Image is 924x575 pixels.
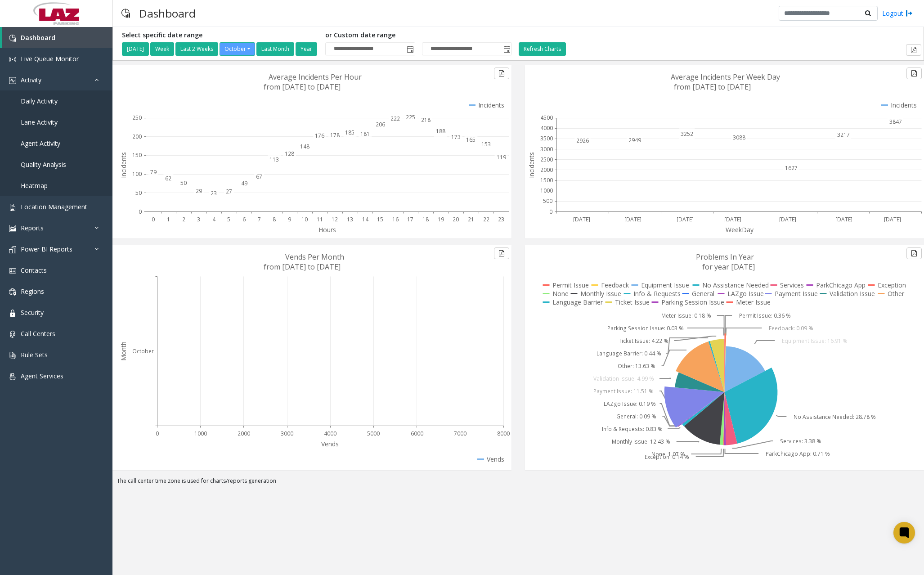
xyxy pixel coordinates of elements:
[616,413,656,420] text: General: 0.09 %
[256,42,294,56] button: Last Month
[21,97,58,105] span: Daily Activity
[135,189,142,197] text: 50
[150,168,157,176] text: 79
[782,337,848,345] text: Equipment Issue: 16.91 %
[540,124,553,132] text: 4000
[779,216,796,223] text: [DATE]
[411,430,423,437] text: 6000
[21,245,72,253] span: Power BI Reports
[494,67,509,79] button: Export to pdf
[325,31,512,39] h5: or Custom date range
[889,118,902,126] text: 3847
[285,252,344,262] text: Vends Per Month
[573,216,590,223] text: [DATE]
[436,127,445,135] text: 188
[724,216,741,223] text: [DATE]
[194,430,207,437] text: 1000
[906,9,913,18] img: logout
[739,312,791,319] text: Permit Issue: 0.36 %
[702,262,755,272] text: for year [DATE]
[540,156,553,163] text: 2500
[132,347,154,355] text: October
[390,115,400,122] text: 222
[422,216,429,223] text: 18
[540,114,553,121] text: 4500
[9,35,16,42] img: 'icon'
[468,216,474,223] text: 21
[9,77,16,84] img: 'icon'
[9,310,16,317] img: 'icon'
[884,216,901,223] text: [DATE]
[494,247,509,259] button: Export to pdf
[593,387,654,395] text: Payment Issue: 11.51 %
[135,2,200,24] h3: Dashboard
[681,130,693,138] text: 3252
[264,82,341,92] text: from [DATE] to [DATE]
[21,76,41,84] span: Activity
[392,216,399,223] text: 16
[483,216,489,223] text: 22
[9,56,16,63] img: 'icon'
[451,133,461,141] text: 173
[597,350,661,357] text: Language Barrier: 0.44 %
[607,324,684,332] text: Parking Session Issue: 0.03 %
[835,216,852,223] text: [DATE]
[165,175,171,182] text: 62
[330,131,340,139] text: 178
[661,312,711,319] text: Meter Issue: 0.18 %
[242,216,246,223] text: 6
[132,133,142,140] text: 200
[9,288,16,296] img: 'icon'
[273,216,276,223] text: 8
[519,42,566,56] button: Refresh Charts
[9,331,16,338] img: 'icon'
[122,42,149,56] button: [DATE]
[497,153,506,161] text: 119
[421,116,431,124] text: 218
[497,430,510,437] text: 8000
[376,121,385,128] text: 206
[288,216,291,223] text: 9
[21,33,55,42] span: Dashboard
[347,216,353,223] text: 13
[122,31,318,39] h5: Select specific date range
[332,216,338,223] text: 12
[9,204,16,211] img: 'icon'
[9,373,16,380] img: 'icon'
[549,208,552,216] text: 0
[543,197,552,205] text: 500
[593,375,654,382] text: Validation Issue: 4.99 %
[317,216,323,223] text: 11
[604,400,656,408] text: LAZgo Issue: 0.19 %
[21,202,87,211] span: Location Management
[132,170,142,178] text: 100
[674,82,751,92] text: from [DATE] to [DATE]
[9,267,16,274] img: 'icon'
[21,350,48,359] span: Rule Sets
[9,352,16,359] img: 'icon'
[119,341,128,361] text: Month
[540,135,553,142] text: 3500
[576,137,589,144] text: 2926
[466,136,475,144] text: 165
[285,150,294,157] text: 128
[671,72,780,82] text: Average Incidents Per Week Day
[377,216,383,223] text: 15
[453,216,459,223] text: 20
[618,362,655,370] text: Other: 13.63 %
[438,216,444,223] text: 19
[628,136,641,144] text: 2949
[301,216,308,223] text: 10
[182,216,185,223] text: 2
[540,166,553,174] text: 2000
[211,189,217,197] text: 23
[677,216,694,223] text: [DATE]
[132,151,142,159] text: 150
[21,329,55,338] span: Call Centers
[175,42,218,56] button: Last 2 Weeks
[315,132,324,139] text: 176
[9,246,16,253] img: 'icon'
[9,225,16,232] img: 'icon'
[481,140,491,148] text: 153
[624,216,641,223] text: [DATE]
